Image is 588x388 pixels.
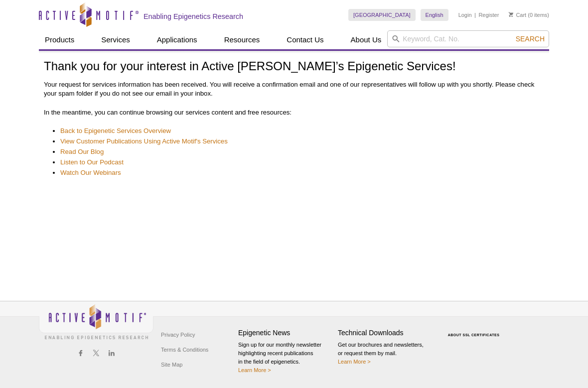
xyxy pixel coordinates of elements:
[158,327,197,342] a: Privacy Policy
[281,30,329,49] a: Contact Us
[345,30,388,49] a: About Us
[60,158,124,167] a: Listen to Our Podcast
[338,341,433,366] p: Get our brochures and newsletters, or request them by mail.
[238,329,333,337] h4: Epigenetic News
[509,11,526,18] a: Cart
[60,137,228,146] a: View Customer Publications Using Active Motif's Services
[60,147,104,156] a: Read Our Blog
[60,127,171,135] a: Back to Epigenetic Services Overview
[478,11,499,18] a: Register
[238,341,333,375] p: Sign up for our monthly newsletter highlighting recent publications in the field of epigenetics.
[509,12,513,17] img: Your Cart
[95,30,136,49] a: Services
[458,11,472,18] a: Login
[39,30,80,49] a: Products
[44,80,544,98] p: Your request for services information has been received. You will receive a confirmation email an...
[44,108,544,117] p: In the meantime, you can continue browsing our services content and free resources:
[474,9,476,21] li: |
[338,359,371,365] a: Learn More >
[158,342,211,357] a: Terms & Conditions
[60,168,121,177] a: Watch Our Webinars
[39,301,153,342] img: Active Motif,
[338,329,433,337] h4: Technical Downloads
[44,60,544,74] h1: Thank you for your interest in Active [PERSON_NAME]’s Epigenetic Services!
[151,30,203,49] a: Applications
[509,9,549,21] li: (0 items)
[421,9,448,21] a: English
[218,30,266,49] a: Resources
[516,35,545,43] span: Search
[438,319,512,341] table: Click to Verify - This site chose Symantec SSL for secure e-commerce and confidential communicati...
[387,30,549,47] input: Keyword, Cat. No.
[348,9,416,21] a: [GEOGRAPHIC_DATA]
[448,333,500,337] a: ABOUT SSL CERTIFICATES
[158,357,185,372] a: Site Map
[513,34,548,43] button: Search
[144,12,243,21] h2: Enabling Epigenetics Research
[238,367,271,373] a: Learn More >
